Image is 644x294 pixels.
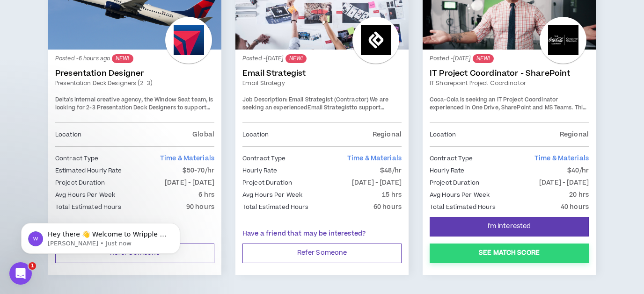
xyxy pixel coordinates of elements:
iframe: Intercom live chat [9,262,32,285]
p: Have a friend that may be interested? [242,229,402,239]
span: 1 [29,262,36,270]
p: 20 hrs [569,190,589,200]
p: [DATE] - [DATE] [165,178,214,188]
p: Total Estimated Hours [55,202,122,212]
p: Total Estimated Hours [430,202,496,212]
p: Total Estimated Hours [242,202,309,212]
a: Presentation Designer [55,69,214,78]
a: Presentation Deck Designers (2-3) [55,79,214,87]
p: [DATE] - [DATE] [539,178,589,188]
sup: NEW! [285,54,307,63]
p: Contract Type [430,153,473,164]
span: I'm Interested [488,222,531,231]
a: IT Project Coordinator - SharePoint [430,69,589,78]
p: $50-70/hr [183,165,214,176]
span: Time & Materials [534,154,589,163]
p: Location [242,129,269,140]
button: See Match Score [430,244,589,263]
p: Estimated Hourly Rate [55,165,122,176]
span: Time & Materials [160,154,214,163]
p: $40/hr [567,165,589,176]
p: Location [430,129,456,140]
p: Avg Hours Per Week [430,190,490,200]
p: Project Duration [55,178,105,188]
p: Avg Hours Per Week [242,190,302,200]
p: Regional [373,129,402,140]
p: Posted - [DATE] [430,54,589,63]
p: Project Duration [242,178,292,188]
span: Coca-Cola is seeking an IT Project Coordinator experienced in One Drive, SharePoint and MS Teams.... [430,96,586,136]
p: Posted - [DATE] [242,54,402,63]
iframe: Intercom notifications message [7,203,194,269]
strong: Job Description: Email Strategist (Contractor) [242,96,368,104]
p: Posted - 6 hours ago [55,54,214,63]
p: 15 hrs [382,190,402,200]
button: I'm Interested [430,217,589,237]
a: IT Sharepoint Project Coordinator [430,79,589,87]
p: Contract Type [55,153,99,164]
p: Contract Type [242,153,286,164]
span: Delta's internal creative agency, the Window Seat team, is looking for 2-3 Presentation Deck Desi... [55,96,213,129]
p: Hourly Rate [242,165,277,176]
span: Time & Materials [347,154,402,163]
span: We are seeking an experienced [242,96,388,112]
a: Email Strategy [242,79,402,87]
sup: NEW! [473,54,494,63]
p: 60 hours [373,202,402,212]
p: Project Duration [430,178,479,188]
strong: Email Strategist [307,104,351,112]
button: Refer Someone [242,244,402,263]
sup: NEW! [112,54,133,63]
p: 40 hours [561,202,589,212]
p: Location [55,129,81,140]
p: $48/hr [380,165,402,176]
p: Regional [560,129,589,140]
p: 6 hrs [198,190,214,200]
p: Hourly Rate [430,165,464,176]
p: Avg Hours Per Week [55,190,115,200]
p: Global [192,129,214,140]
p: 90 hours [186,202,214,212]
p: [DATE] - [DATE] [352,178,402,188]
a: Email Strategist [242,69,402,78]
